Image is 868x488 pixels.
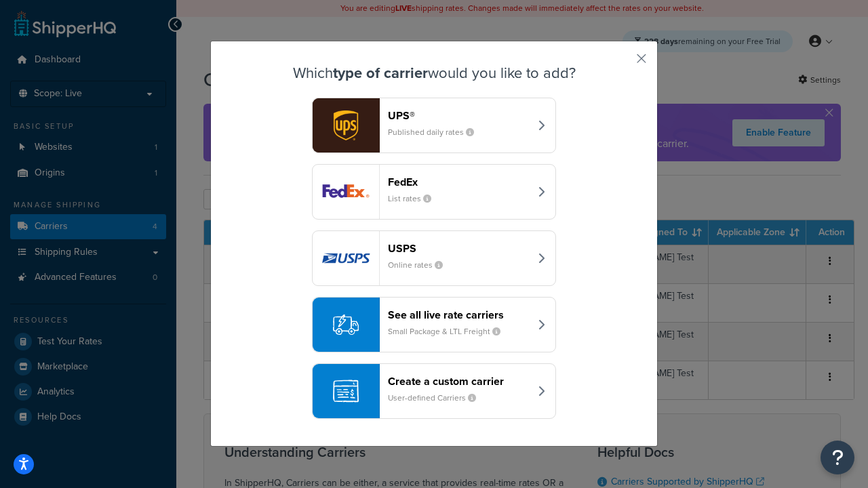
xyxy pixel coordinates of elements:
button: See all live rate carriersSmall Package & LTL Freight [312,297,556,352]
small: List rates [388,192,442,205]
small: User-defined Carriers [388,392,487,404]
button: ups logoUPS®Published daily rates [312,98,556,153]
img: icon-carrier-custom-c93b8a24.svg [333,378,359,404]
small: Published daily rates [388,126,485,138]
img: ups logo [313,98,379,152]
header: Create a custom carrier [388,375,530,388]
small: Online rates [388,259,454,271]
strong: type of carrier [333,62,428,84]
img: fedEx logo [313,165,379,219]
header: UPS® [388,109,530,122]
img: icon-carrier-liverate-becf4550.svg [333,312,359,338]
button: Create a custom carrierUser-defined Carriers [312,363,556,419]
img: usps logo [313,231,379,285]
h3: Which would you like to add? [245,65,623,81]
button: usps logoUSPSOnline rates [312,230,556,286]
header: See all live rate carriers [388,308,530,321]
header: FedEx [388,176,530,188]
button: Open Resource Center [821,441,854,474]
header: USPS [388,242,530,255]
button: fedEx logoFedExList rates [312,164,556,220]
small: Small Package & LTL Freight [388,325,511,338]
